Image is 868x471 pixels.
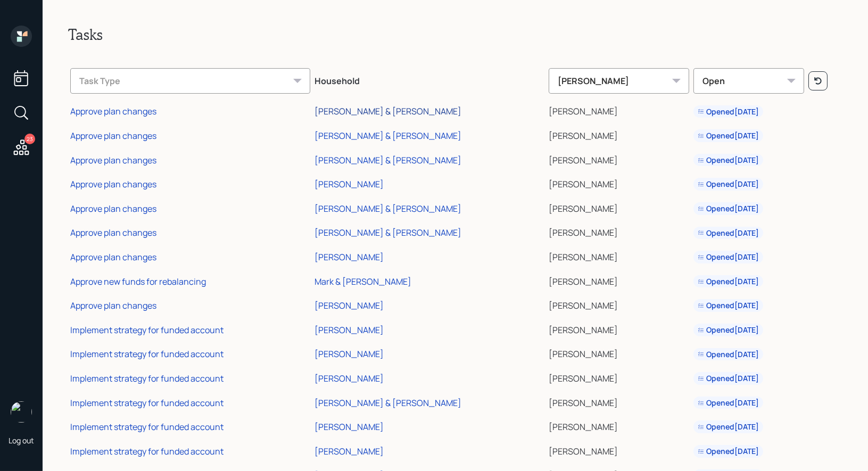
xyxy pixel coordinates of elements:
td: [PERSON_NAME] [547,389,692,414]
td: [PERSON_NAME] [547,413,692,437]
div: [PERSON_NAME] [315,300,384,311]
th: Household [312,61,547,98]
div: Implement strategy for funded account [70,373,224,384]
div: Opened [DATE] [698,325,759,335]
div: Opened [DATE] [698,373,759,384]
div: Open [693,68,804,94]
div: Opened [DATE] [698,130,759,141]
td: [PERSON_NAME] [547,341,692,365]
div: [PERSON_NAME] [549,68,690,94]
div: Opened [DATE] [698,398,759,408]
td: [PERSON_NAME] [547,437,692,462]
div: Approve plan changes [70,251,156,263]
img: treva-nostdahl-headshot.png [11,401,32,423]
div: Opened [DATE] [698,300,759,311]
div: Opened [DATE] [698,203,759,214]
td: [PERSON_NAME] [547,98,692,122]
div: Opened [DATE] [698,155,759,166]
div: Opened [DATE] [698,276,759,287]
div: Approve plan changes [70,154,156,166]
div: [PERSON_NAME] & [PERSON_NAME] [315,130,461,142]
div: [PERSON_NAME] [315,178,384,190]
div: [PERSON_NAME] [315,251,384,263]
div: [PERSON_NAME] [315,348,384,360]
div: [PERSON_NAME] & [PERSON_NAME] [315,105,461,117]
div: [PERSON_NAME] [315,421,384,433]
div: [PERSON_NAME] [315,324,384,336]
div: Approve plan changes [70,300,156,311]
div: [PERSON_NAME] & [PERSON_NAME] [315,227,461,238]
td: [PERSON_NAME] [547,195,692,219]
div: [PERSON_NAME] [315,445,384,457]
div: Approve plan changes [70,130,156,142]
div: Approve new funds for rebalancing [70,276,206,287]
div: [PERSON_NAME] & [PERSON_NAME] [315,397,461,409]
h2: Tasks [68,26,842,44]
div: Task Type [70,68,310,94]
td: [PERSON_NAME] [547,170,692,195]
div: Opened [DATE] [698,252,759,262]
div: [PERSON_NAME] & [PERSON_NAME] [315,203,461,214]
td: [PERSON_NAME] [547,292,692,316]
div: [PERSON_NAME] [315,373,384,384]
div: Log out [9,435,34,445]
div: Approve plan changes [70,203,156,214]
td: [PERSON_NAME] [547,219,692,244]
td: [PERSON_NAME] [547,122,692,146]
div: [PERSON_NAME] & [PERSON_NAME] [315,154,461,166]
td: [PERSON_NAME] [547,268,692,292]
div: Approve plan changes [70,105,156,117]
div: Implement strategy for funded account [70,324,224,336]
div: 23 [24,134,35,144]
div: Opened [DATE] [698,179,759,189]
div: Mark & [PERSON_NAME] [315,276,411,287]
div: Opened [DATE] [698,228,759,238]
td: [PERSON_NAME] [547,316,692,341]
div: Implement strategy for funded account [70,445,224,457]
div: Implement strategy for funded account [70,348,224,360]
div: Implement strategy for funded account [70,421,224,433]
div: Opened [DATE] [698,446,759,457]
div: Opened [DATE] [698,422,759,432]
td: [PERSON_NAME] [547,243,692,268]
div: Opened [DATE] [698,106,759,117]
div: Implement strategy for funded account [70,397,224,409]
div: Approve plan changes [70,178,156,190]
td: [PERSON_NAME] [547,146,692,171]
td: [PERSON_NAME] [547,365,692,389]
div: Opened [DATE] [698,349,759,360]
div: Approve plan changes [70,227,156,238]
